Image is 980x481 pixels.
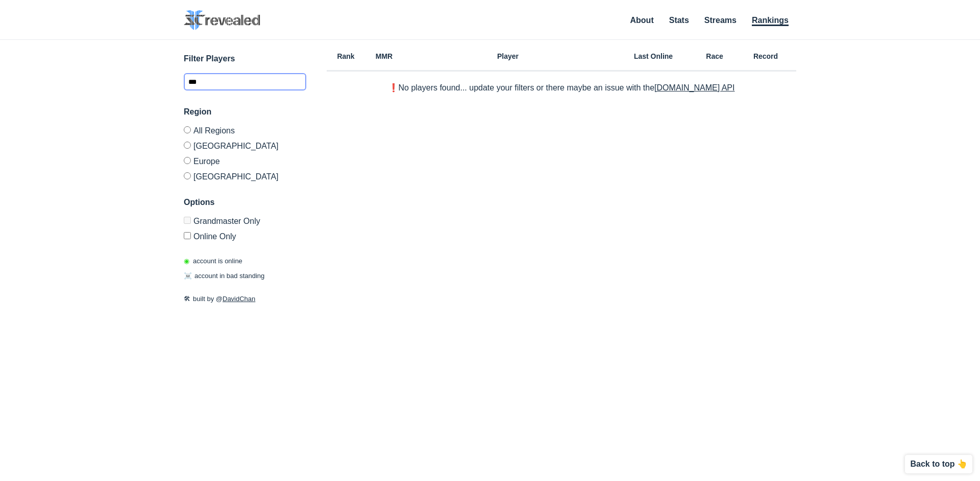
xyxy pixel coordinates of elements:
[184,295,190,303] span: 🛠
[184,138,306,153] label: [GEOGRAPHIC_DATA]
[184,232,191,239] input: Online Only
[184,257,189,265] span: ◉
[403,53,612,60] h6: Player
[184,168,306,181] label: [GEOGRAPHIC_DATA]
[184,256,242,266] p: account is online
[184,153,306,168] label: Europe
[184,217,306,228] label: Only Show accounts currently in Grandmaster
[184,294,306,304] p: built by @
[184,172,191,179] input: [GEOGRAPHIC_DATA]
[327,53,365,60] h6: Rank
[630,16,654,25] a: About
[184,272,192,280] span: ☠️
[184,271,264,281] p: account in bad standing
[184,196,306,209] h3: Options
[612,53,694,60] h6: Last Online
[184,217,191,224] input: Grandmaster Only
[365,53,403,60] h6: MMR
[184,228,306,241] label: Only show accounts currently laddering
[184,157,191,164] input: Europe
[184,53,306,65] h3: Filter Players
[223,295,255,303] a: DavidChan
[184,126,306,138] label: All Regions
[184,142,191,149] input: [GEOGRAPHIC_DATA]
[184,106,306,118] h3: Region
[735,53,796,60] h6: Record
[752,16,789,26] a: Rankings
[184,10,260,30] img: SC2 Revealed
[910,460,967,468] p: Back to top 👆
[669,16,689,25] a: Stats
[388,84,735,92] p: ❗️No players found... update your filters or there maybe an issue with the
[654,83,734,92] a: [DOMAIN_NAME] API
[694,53,735,60] h6: Race
[184,126,191,133] input: All Regions
[704,16,737,25] a: Streams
